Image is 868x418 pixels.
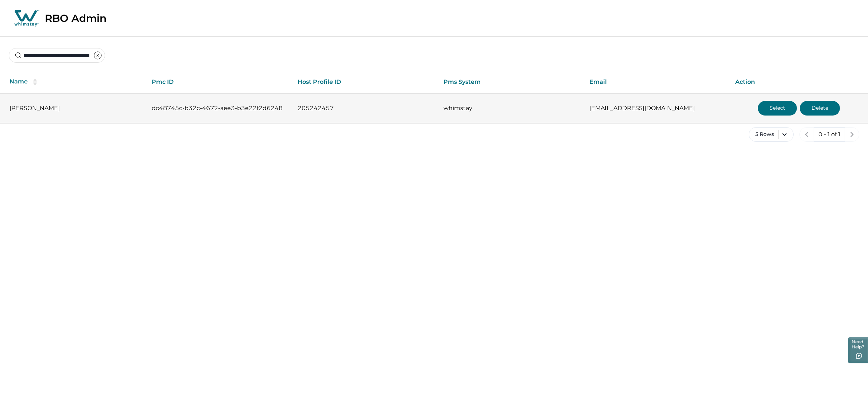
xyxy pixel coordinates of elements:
[584,71,729,93] th: Email
[818,131,840,138] p: 0 - 1 of 1
[814,127,845,142] button: 0 - 1 of 1
[800,101,840,116] button: Delete
[298,105,432,112] p: 205242457
[845,127,859,142] button: next page
[438,71,584,93] th: Pms System
[443,105,578,112] p: whimstay
[749,127,794,142] button: 5 Rows
[28,78,42,86] button: sorting
[292,71,438,93] th: Host Profile ID
[90,48,105,63] button: clear input
[729,71,868,93] th: Action
[146,71,292,93] th: Pmc ID
[758,101,797,116] button: Select
[589,105,724,112] p: [EMAIL_ADDRESS][DOMAIN_NAME]
[152,105,286,112] p: dc48745c-b32c-4672-aee3-b3e22f2d6248
[799,127,814,142] button: previous page
[45,12,106,24] p: RBO Admin
[9,105,140,112] p: [PERSON_NAME]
